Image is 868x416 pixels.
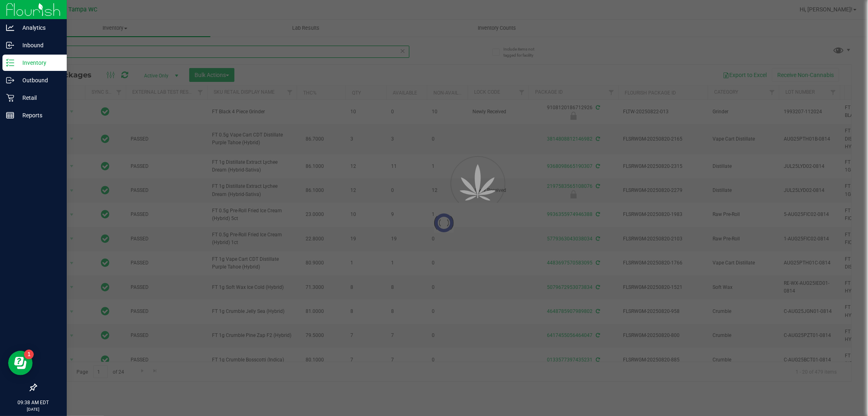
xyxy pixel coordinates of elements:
[6,59,14,67] inline-svg: Inventory
[14,58,63,68] p: Inventory
[14,110,63,120] p: Reports
[8,351,33,375] iframe: Resource center
[14,40,63,50] p: Inbound
[14,93,63,103] p: Retail
[6,76,14,84] inline-svg: Outbound
[4,399,63,406] p: 09:38 AM EDT
[14,23,63,33] p: Analytics
[24,350,34,359] iframe: Resource center unread badge
[6,111,14,119] inline-svg: Reports
[6,94,14,102] inline-svg: Retail
[6,41,14,49] inline-svg: Inbound
[4,406,63,412] p: [DATE]
[14,75,63,85] p: Outbound
[6,24,14,32] inline-svg: Analytics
